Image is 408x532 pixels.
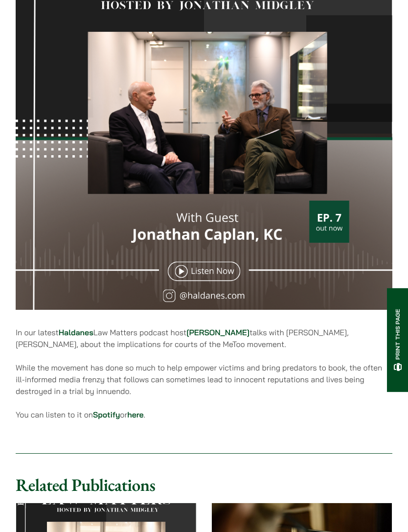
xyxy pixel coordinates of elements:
a: [PERSON_NAME] [186,327,249,337]
a: Spotify [93,410,120,419]
h2: Related Publications [16,475,392,496]
p: In our latest Law Matters podcast host talks with [PERSON_NAME], [PERSON_NAME], about the implica... [16,326,392,350]
p: While the movement has done so much to help empower victims and bring predators to book, the ofte... [16,362,392,397]
p: You can listen to it on or . [16,409,392,420]
a: here [127,410,143,419]
a: Haldanes [59,327,93,337]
